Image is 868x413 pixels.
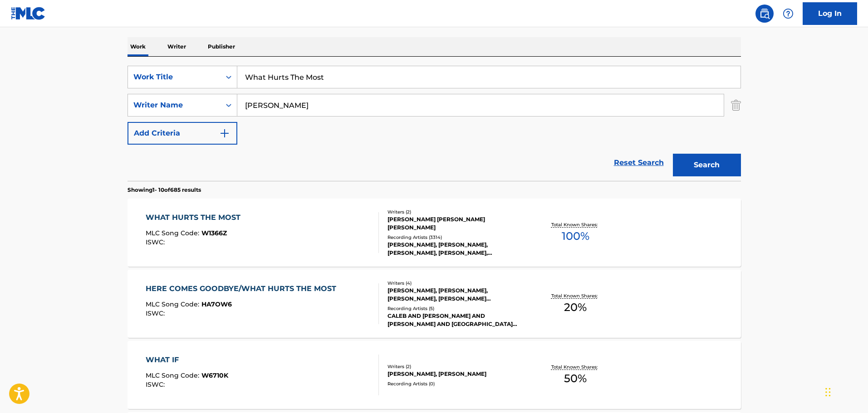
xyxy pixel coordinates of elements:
p: Publisher [205,37,238,56]
a: WHAT HURTS THE MOSTMLC Song Code:W1366ZISWC:Writers (2)[PERSON_NAME] [PERSON_NAME] [PERSON_NAME]R... [128,199,741,267]
div: [PERSON_NAME], [PERSON_NAME] [387,370,525,378]
span: ISWC : [146,309,167,317]
a: WHAT IFMLC Song Code:W6710KISWC:Writers (2)[PERSON_NAME], [PERSON_NAME]Recording Artists (0)Total... [128,341,741,409]
p: Writer [165,37,189,56]
div: WHAT IF [146,355,228,365]
button: Search [673,154,741,176]
div: Writers ( 2 ) [387,363,525,370]
div: CALEB AND [PERSON_NAME] AND [PERSON_NAME] AND [GEOGRAPHIC_DATA][PERSON_NAME] AND [PERSON_NAME], [... [387,312,525,328]
span: MLC Song Code : [146,300,201,308]
img: 9d2ae6d4665cec9f34b9.svg [219,128,230,139]
img: Delete Criterion [731,94,741,117]
img: MLC Logo [11,7,46,20]
p: Total Known Shares: [551,221,600,228]
img: search [759,8,770,19]
span: ISWC : [146,238,167,246]
div: Recording Artists ( 5 ) [387,305,525,312]
div: [PERSON_NAME] [PERSON_NAME] [PERSON_NAME] [387,215,525,232]
div: Drag [825,379,831,406]
p: Total Known Shares: [551,292,600,299]
span: W1366Z [201,229,227,237]
form: Search Form [128,66,741,181]
iframe: Chat Widget [823,369,868,413]
span: ISWC : [146,380,167,389]
span: 20 % [564,299,587,316]
div: Recording Artists ( 0 ) [387,380,525,387]
div: Recording Artists ( 3314 ) [387,234,525,241]
span: HA7OW6 [201,300,232,308]
span: 50 % [564,370,587,387]
p: Work [128,37,148,56]
div: Work Title [133,72,215,83]
span: MLC Song Code : [146,229,201,237]
a: Reset Search [609,153,668,173]
div: Writers ( 4 ) [387,280,525,287]
div: Help [779,5,797,23]
a: Log In [803,2,857,25]
div: Writer Name [133,100,215,111]
a: Public Search [755,5,774,23]
a: HERE COMES GOODBYE/WHAT HURTS THE MOSTMLC Song Code:HA7OW6ISWC:Writers (4)[PERSON_NAME], [PERSON_... [128,270,741,338]
div: [PERSON_NAME], [PERSON_NAME], [PERSON_NAME], [PERSON_NAME], [PERSON_NAME] [387,241,525,257]
p: Total Known Shares: [551,364,600,370]
span: 100 % [562,228,589,244]
div: [PERSON_NAME], [PERSON_NAME], [PERSON_NAME], [PERSON_NAME] [PERSON_NAME] [387,287,525,303]
div: WHAT HURTS THE MOST [146,212,245,223]
div: Writers ( 2 ) [387,209,525,215]
span: MLC Song Code : [146,371,201,379]
button: Add Criteria [128,122,237,145]
img: help [783,8,794,19]
span: W6710K [201,371,228,379]
div: HERE COMES GOODBYE/WHAT HURTS THE MOST [146,283,341,294]
p: Showing 1 - 10 of 685 results [128,186,201,194]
